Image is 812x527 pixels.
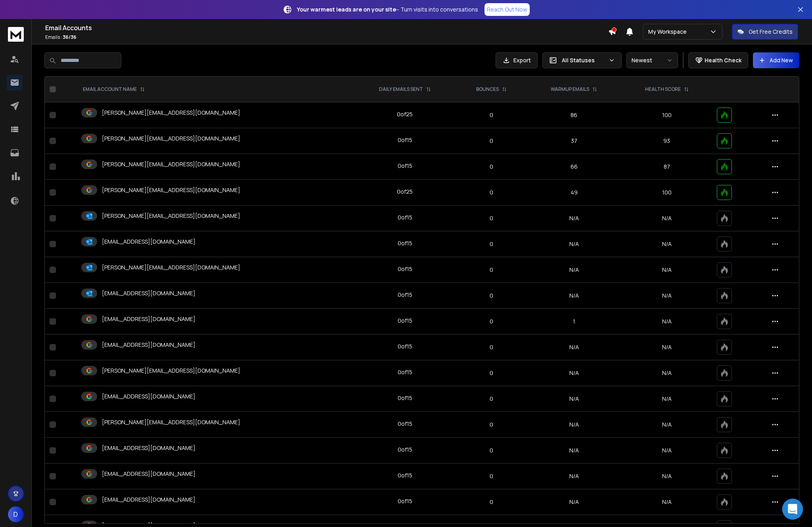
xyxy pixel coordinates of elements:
[496,52,538,68] button: Export
[622,154,712,180] td: 87
[398,420,412,428] div: 0 of 15
[527,128,622,154] td: 37
[527,464,622,489] td: N/A
[462,214,521,222] p: 0
[83,86,145,92] div: EMAIL ACCOUNT NAME
[626,292,708,300] p: N/A
[485,3,530,16] a: Reach Out Now
[398,317,412,325] div: 0 of 15
[626,421,708,429] p: N/A
[102,186,240,194] p: [PERSON_NAME][EMAIL_ADDRESS][DOMAIN_NAME]
[527,386,622,412] td: N/A
[102,341,195,349] p: [EMAIL_ADDRESS][DOMAIN_NAME]
[462,163,521,171] p: 0
[45,23,608,33] h1: Email Accounts
[527,283,622,309] td: N/A
[462,137,521,145] p: 0
[398,136,412,144] div: 0 of 15
[102,263,240,271] p: [PERSON_NAME][EMAIL_ADDRESS][DOMAIN_NAME]
[626,240,708,248] p: N/A
[102,392,195,400] p: [EMAIL_ADDRESS][DOMAIN_NAME]
[749,28,793,36] p: Get Free Credits
[551,86,589,92] p: WARMUP EMAILS
[8,506,24,522] button: D
[63,34,77,40] span: 36 / 36
[398,213,412,221] div: 0 of 15
[462,188,521,196] p: 0
[753,52,799,68] button: Add New
[45,34,608,40] p: Emails :
[626,498,708,506] p: N/A
[102,109,240,117] p: [PERSON_NAME][EMAIL_ADDRESS][DOMAIN_NAME]
[732,24,798,40] button: Get Free Credits
[645,86,681,92] p: HEALTH SCORE
[562,56,605,64] p: All Statuses
[102,496,195,504] p: [EMAIL_ADDRESS][DOMAIN_NAME]
[462,446,521,454] p: 0
[102,135,240,142] p: [PERSON_NAME][EMAIL_ADDRESS][DOMAIN_NAME]
[398,162,412,170] div: 0 of 15
[626,446,708,454] p: N/A
[626,52,678,68] button: Newest
[398,291,412,299] div: 0 of 15
[527,335,622,360] td: N/A
[782,499,803,520] div: Open Intercom Messenger
[397,188,413,196] div: 0 of 25
[397,110,413,118] div: 0 of 25
[705,56,741,64] p: Health Check
[527,360,622,386] td: N/A
[527,489,622,515] td: N/A
[527,102,622,128] td: 86
[527,309,622,335] td: 1
[398,368,412,376] div: 0 of 15
[622,128,712,154] td: 93
[8,27,24,42] img: logo
[462,498,521,506] p: 0
[398,265,412,273] div: 0 of 15
[462,472,521,480] p: 0
[626,266,708,274] p: N/A
[102,444,195,452] p: [EMAIL_ADDRESS][DOMAIN_NAME]
[297,6,478,13] p: – Turn visits into conversations
[462,395,521,403] p: 0
[462,292,521,300] p: 0
[527,438,622,464] td: N/A
[622,102,712,128] td: 100
[527,180,622,206] td: 49
[462,317,521,325] p: 0
[527,412,622,438] td: N/A
[102,418,240,426] p: [PERSON_NAME][EMAIL_ADDRESS][DOMAIN_NAME]
[626,317,708,325] p: N/A
[527,257,622,283] td: N/A
[462,421,521,429] p: 0
[527,206,622,231] td: N/A
[102,367,240,375] p: [PERSON_NAME][EMAIL_ADDRESS][DOMAIN_NAME]
[462,343,521,351] p: 0
[626,395,708,403] p: N/A
[626,343,708,351] p: N/A
[462,369,521,377] p: 0
[102,238,195,246] p: [EMAIL_ADDRESS][DOMAIN_NAME]
[102,470,195,478] p: [EMAIL_ADDRESS][DOMAIN_NAME]
[379,86,423,92] p: DAILY EMAILS SENT
[622,180,712,206] td: 100
[476,86,499,92] p: BOUNCES
[626,472,708,480] p: N/A
[398,497,412,505] div: 0 of 15
[297,6,396,13] strong: Your warmest leads are on your site
[398,342,412,350] div: 0 of 15
[462,111,521,119] p: 0
[648,28,690,36] p: My Workspace
[688,52,748,68] button: Health Check
[527,231,622,257] td: N/A
[102,315,195,323] p: [EMAIL_ADDRESS][DOMAIN_NAME]
[398,394,412,402] div: 0 of 15
[102,289,195,297] p: [EMAIL_ADDRESS][DOMAIN_NAME]
[487,6,527,13] p: Reach Out Now
[102,212,240,220] p: [PERSON_NAME][EMAIL_ADDRESS][DOMAIN_NAME]
[626,214,708,222] p: N/A
[527,154,622,180] td: 66
[462,266,521,274] p: 0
